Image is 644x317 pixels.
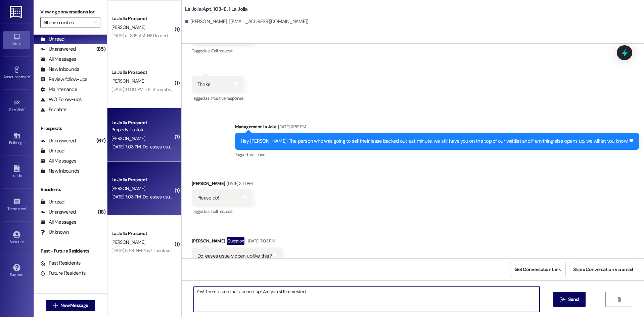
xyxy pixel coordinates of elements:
[40,36,64,43] div: Unread
[241,138,628,145] div: Hey [PERSON_NAME]! The person who was going to sell their lease backed out last minute, we still ...
[225,180,252,187] div: [DATE] 3:14 PM
[40,86,77,93] div: Maintenance
[111,194,211,200] div: [DATE] 7:03 PM: Do leases usually open up like this?
[40,76,87,83] div: Review follow-ups
[192,46,253,56] div: Tagged as:
[40,147,64,154] div: Unread
[40,56,76,63] div: All Messages
[3,229,30,247] a: Account
[3,130,30,148] a: Buildings
[3,262,30,280] a: Support
[40,96,82,103] div: WO Follow-ups
[111,15,174,22] div: La Jolla Prospect
[255,152,265,157] span: Lease
[514,266,561,273] span: Get Conversation Link
[40,137,76,144] div: Unanswered
[568,296,579,303] span: Send
[192,207,252,216] div: Tagged as:
[95,136,107,146] div: (67)
[192,180,252,189] div: [PERSON_NAME]
[111,126,174,133] div: Property: La Jolla
[111,247,174,254] div: [DATE] 5:58 AM: Yay! Thank you!
[60,302,88,309] span: New Message
[111,24,145,30] span: [PERSON_NAME]
[95,44,107,54] div: (85)
[235,150,639,160] div: Tagged as:
[111,144,211,150] div: [DATE] 7:03 PM: Do leases usually open up like this?
[111,33,396,39] div: [DATE] at 8:15 AM: Hi! I looked at the lease and it says it is a year long lease. I just want for...
[197,81,210,88] div: Thnks
[26,206,27,210] span: •
[40,66,79,73] div: New Inbounds
[111,176,174,183] div: La Jolla Prospect
[46,300,95,311] button: New Message
[185,18,309,25] div: [PERSON_NAME]. ([EMAIL_ADDRESS][DOMAIN_NAME])
[40,209,76,216] div: Unanswered
[3,97,30,115] a: Site Visit •
[227,237,244,245] div: Question
[192,237,282,247] div: [PERSON_NAME]
[211,95,243,101] span: Positive response
[43,17,90,28] input: All communities
[211,48,232,54] span: Call request
[3,196,30,214] a: Templates •
[10,6,24,18] img: ResiDesk Logo
[40,198,64,206] div: Unread
[40,219,76,226] div: All Messages
[40,270,86,277] div: Future Residents
[30,74,31,78] span: •
[197,194,219,201] div: Please do!
[197,253,272,260] div: Do leases usually open up like this?
[40,157,76,165] div: All Messages
[573,266,633,273] span: Share Conversation via email
[111,78,145,84] span: [PERSON_NAME]
[510,262,565,277] button: Get Conversation Link
[53,303,58,308] i: 
[185,6,248,13] b: La Jolla: Apt. 103~E, 1 La Jolla
[246,237,275,244] div: [DATE] 7:03 PM
[235,123,639,133] div: Management La Jolla
[40,260,81,267] div: Past Residents
[194,287,540,312] textarea: Yes! There is one that opened up! Are you still interested
[616,297,622,302] i: 
[111,86,180,92] div: [DATE] 10:00 PM: On the website??
[3,163,30,181] a: Leads
[34,125,107,132] div: Prospects
[111,69,174,76] div: La Jolla Prospect
[24,106,25,111] span: •
[40,7,100,17] label: Viewing conversations for
[111,135,145,141] span: [PERSON_NAME]
[276,123,306,130] div: [DATE] 12:59 PM
[93,20,97,25] i: 
[40,106,66,113] div: Escalate
[111,239,145,245] span: [PERSON_NAME]
[569,262,637,277] button: Share Conversation via email
[34,247,107,255] div: Past + Future Residents
[40,46,76,53] div: Unanswered
[3,31,30,49] a: Inbox
[211,209,232,214] span: Call request
[192,93,243,103] div: Tagged as:
[111,119,174,126] div: La Jolla Prospect
[40,168,79,175] div: New Inbounds
[560,297,565,302] i: 
[34,186,107,193] div: Residents
[96,207,107,217] div: (18)
[40,229,69,236] div: Unknown
[553,292,586,307] button: Send
[111,185,145,191] span: [PERSON_NAME]
[111,230,174,237] div: La Jolla Prospect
